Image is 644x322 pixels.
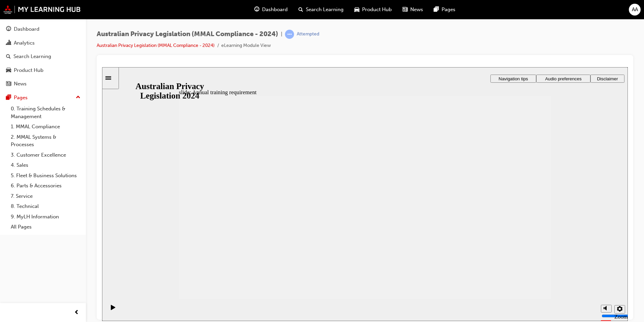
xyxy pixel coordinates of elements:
a: Product Hub [3,64,83,77]
span: guage-icon [6,26,11,32]
li: eLearning Module View [221,42,271,50]
span: Navigation tips [396,9,426,14]
div: Attempted [297,31,319,37]
a: car-iconProduct Hub [349,3,397,17]
div: News [14,80,27,88]
div: Dashboard [14,25,39,33]
button: Play (Ctrl+Alt+P) [3,237,15,249]
span: pages-icon [6,95,11,101]
button: Settings [512,238,523,246]
span: guage-icon [254,5,259,14]
span: pages-icon [434,5,439,14]
a: Dashboard [3,23,83,35]
span: search-icon [298,5,303,14]
a: 2. MMAL Systems & Processes [8,132,83,150]
input: volume [500,246,543,251]
a: 6. Parts & Accessories [8,181,83,191]
a: All Pages [8,222,83,232]
span: learningRecordVerb_ATTEMPT-icon [285,30,294,39]
a: pages-iconPages [428,3,461,17]
span: Pages [442,6,455,14]
button: Pages [3,91,83,104]
span: up-icon [76,93,80,102]
a: 5. Fleet & Business Solutions [8,170,83,181]
span: search-icon [6,54,11,60]
span: car-icon [354,5,359,14]
a: guage-iconDashboard [249,3,293,17]
button: AA [629,4,641,16]
span: car-icon [6,68,11,74]
span: AA [632,6,638,14]
span: news-icon [402,5,408,14]
span: Disclaimer [495,9,516,14]
img: mmal [3,5,81,14]
button: Audio preferences [434,7,488,16]
a: Search Learning [3,50,83,63]
a: News [3,78,83,90]
a: Analytics [3,37,83,49]
span: Audio preferences [443,9,479,14]
div: misc controls [495,232,522,254]
a: Australian Privacy Legislation (MMAL Compliance - 2024) [97,43,215,48]
button: Disclaimer [488,7,522,16]
div: Pages [14,94,28,102]
span: Dashboard [262,6,288,14]
button: DashboardAnalyticsSearch LearningProduct HubNews [3,22,83,91]
button: Navigation tips [388,7,434,16]
span: Australian Privacy Legislation (MMAL Compliance - 2024) [97,30,278,38]
a: 1. MMAL Compliance [8,122,83,132]
span: news-icon [6,81,11,87]
button: Mute (Ctrl+Alt+M) [499,238,510,245]
a: 3. Customer Excellence [8,150,83,160]
div: Product Hub [14,66,43,74]
div: Search Learning [13,53,51,60]
div: Analytics [14,39,35,47]
label: Zoom to fit [512,246,526,266]
a: 4. Sales [8,160,83,170]
a: 7. Service [8,191,83,202]
a: 8. Technical [8,201,83,212]
a: 0. Training Schedules & Management [8,104,83,122]
span: chart-icon [6,40,11,46]
span: | [281,30,282,38]
span: prev-icon [74,308,79,317]
a: news-iconNews [397,3,428,17]
span: Product Hub [362,6,392,14]
span: Search Learning [306,6,344,14]
a: search-iconSearch Learning [293,3,349,17]
a: 9. MyLH Information [8,212,83,222]
span: News [410,6,423,14]
div: playback controls [3,232,15,254]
